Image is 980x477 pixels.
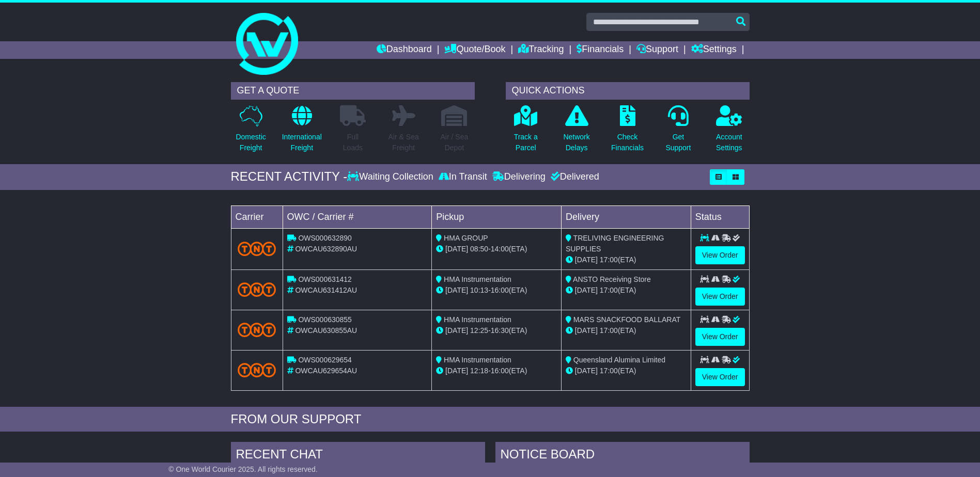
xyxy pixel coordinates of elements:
span: [DATE] [445,286,468,294]
td: Carrier [231,205,283,228]
span: [DATE] [575,256,598,264]
a: View Order [695,246,745,264]
div: Delivered [548,171,599,183]
span: 17:00 [600,367,618,375]
span: 12:18 [470,367,488,375]
div: GET A QUOTE [231,82,475,100]
a: AccountSettings [715,105,743,159]
span: OWCAU629654AU [295,367,357,375]
span: OWCAU631412AU [295,286,357,294]
p: Account Settings [716,132,742,153]
img: TNT_Domestic.png [238,323,276,337]
span: HMA Instrumentation [444,356,511,364]
span: © One World Courier 2025. All rights reserved. [168,465,318,473]
a: NetworkDelays [563,105,590,159]
p: Air / Sea Depot [441,132,469,153]
span: [DATE] [575,367,598,375]
div: - (ETA) [436,285,557,296]
p: Air & Sea Freight [388,132,419,153]
td: Status [691,205,749,228]
div: - (ETA) [436,325,557,336]
td: Pickup [432,205,562,228]
span: 16:30 [491,326,509,335]
div: RECENT CHAT [231,442,485,470]
div: (ETA) [566,325,687,336]
span: 17:00 [600,326,618,335]
div: FROM OUR SUPPORT [231,412,750,427]
a: GetSupport [665,105,691,159]
div: QUICK ACTIONS [506,82,750,100]
a: Dashboard [377,41,432,59]
a: Settings [691,41,737,59]
td: Delivery [561,205,691,228]
a: InternationalFreight [282,105,322,159]
div: Delivering [490,171,548,183]
div: RECENT ACTIVITY - [231,169,348,184]
a: View Order [695,328,745,346]
span: HMA Instrumentation [444,275,511,283]
span: HMA GROUP [444,234,488,242]
span: OWS000630855 [298,315,352,324]
span: [DATE] [445,367,468,375]
span: MARS SNACKFOOD BALLARAT [573,315,680,324]
div: (ETA) [566,255,687,265]
span: 17:00 [600,256,618,264]
img: TNT_Domestic.png [238,363,276,377]
a: View Order [695,368,745,386]
span: OWCAU630855AU [295,326,357,335]
span: OWS000631412 [298,275,352,283]
a: Quote/Book [444,41,505,59]
p: International Freight [282,132,322,153]
div: - (ETA) [436,244,557,255]
span: OWCAU632890AU [295,245,357,253]
div: - (ETA) [436,365,557,376]
span: OWS000629654 [298,356,352,364]
span: [DATE] [445,326,468,335]
a: Support [636,41,678,59]
p: Domestic Freight [236,132,266,153]
a: View Order [695,288,745,306]
span: Queensland Alumina Limited [573,356,665,364]
span: ANSTO Receiving Store [573,275,651,283]
a: CheckFinancials [611,105,644,159]
a: Financials [577,41,624,59]
div: In Transit [436,171,490,183]
span: [DATE] [575,286,598,294]
p: Check Financials [611,132,644,153]
span: [DATE] [445,245,468,253]
p: Network Delays [563,132,589,153]
span: 08:50 [470,245,488,253]
span: OWS000632890 [298,234,352,242]
p: Get Support [665,132,691,153]
span: 17:00 [600,286,618,294]
div: NOTICE BOARD [495,442,750,470]
img: TNT_Domestic.png [238,242,276,256]
td: OWC / Carrier # [283,205,432,228]
p: Full Loads [340,132,366,153]
span: 16:00 [491,367,509,375]
span: 12:25 [470,326,488,335]
a: Tracking [518,41,564,59]
a: DomesticFreight [235,105,266,159]
a: Track aParcel [514,105,538,159]
span: HMA Instrumentation [444,315,511,324]
span: 14:00 [491,245,509,253]
span: [DATE] [575,326,598,335]
span: 16:00 [491,286,509,294]
div: Waiting Collection [347,171,435,183]
span: TRELIVING ENGINEERING SUPPLIES [566,234,664,253]
div: (ETA) [566,365,687,376]
div: (ETA) [566,285,687,296]
span: 10:13 [470,286,488,294]
p: Track a Parcel [514,132,538,153]
img: TNT_Domestic.png [238,282,276,296]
